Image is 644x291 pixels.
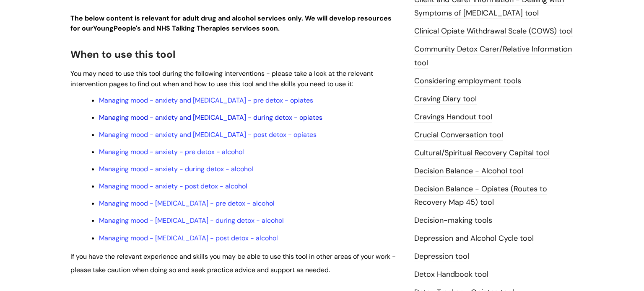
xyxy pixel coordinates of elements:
a: Decision Balance - Opiates (Routes to Recovery Map 45) tool [414,184,547,208]
a: Craving Diary tool [414,94,477,105]
a: Cravings Handout tool [414,112,492,123]
a: Crucial Conversation tool [414,130,503,141]
a: Managing mood - anxiety - post detox - alcohol [99,182,247,191]
a: Detox Handbook tool [414,269,488,280]
a: Managing mood - anxiety - pre detox - alcohol [99,147,244,156]
a: Managing mood - [MEDICAL_DATA] - during detox - alcohol [99,216,284,225]
a: Managing mood - anxiety and [MEDICAL_DATA] - during detox - opiates [99,113,322,122]
a: Managing mood - [MEDICAL_DATA] - post detox - alcohol [99,234,278,242]
span: If you have the relevant experience and skills you may be able to use this tool in other areas of... [70,252,396,274]
span: When to use this tool [70,48,175,61]
a: Managing mood - [MEDICAL_DATA] - pre detox - alcohol [99,199,275,208]
strong: People's [114,24,141,33]
a: Managing mood - anxiety and [MEDICAL_DATA] - pre detox - opiates [99,96,313,105]
a: Managing mood - anxiety and [MEDICAL_DATA] - post detox - opiates [99,130,317,139]
a: Considering employment tools [414,76,521,87]
a: Community Detox Carer/Relative Information tool [414,44,572,68]
strong: Young [93,24,143,33]
a: Depression tool [414,251,469,262]
a: Cultural/Spiritual Recovery Capital tool [414,148,550,159]
span: You may need to use this tool during the following interventions - please take a look at the rele... [70,69,373,88]
a: Managing mood - anxiety - during detox - alcohol [99,165,253,173]
a: Depression and Alcohol Cycle tool [414,233,534,244]
strong: The below content is relevant for adult drug and alcohol services only. We will develop resources... [70,14,392,33]
a: Decision Balance - Alcohol tool [414,166,523,177]
a: Clinical Opiate Withdrawal Scale (COWS) tool [414,26,573,37]
a: Decision-making tools [414,215,492,226]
